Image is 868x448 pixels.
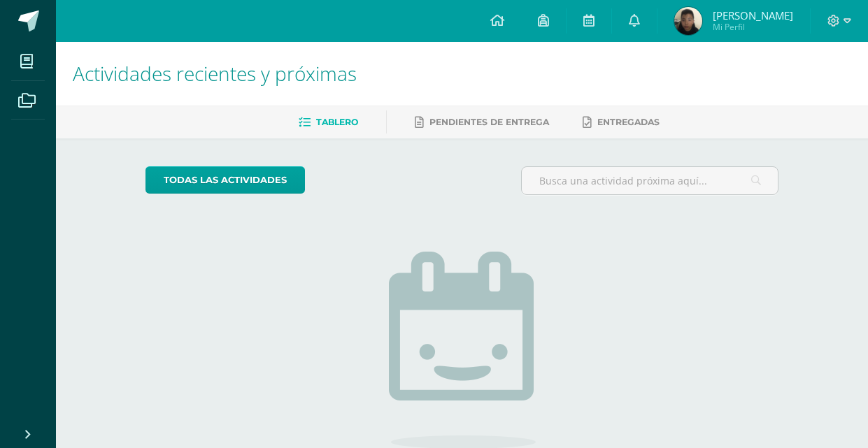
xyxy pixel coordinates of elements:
a: Pendientes de entrega [415,111,549,133]
span: [PERSON_NAME] [713,8,793,22]
span: Actividades recientes y próximas [73,60,357,87]
span: Tablero [316,117,358,127]
input: Busca una actividad próxima aquí... [522,167,778,194]
span: Mi Perfil [713,21,793,33]
span: Entregadas [597,117,660,127]
a: todas las Actividades [145,166,305,194]
img: 94c624873283c9a05a473913ae38cb51.png [674,7,702,35]
span: Pendientes de entrega [429,117,549,127]
a: Tablero [299,111,358,133]
a: Entregadas [583,111,660,133]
